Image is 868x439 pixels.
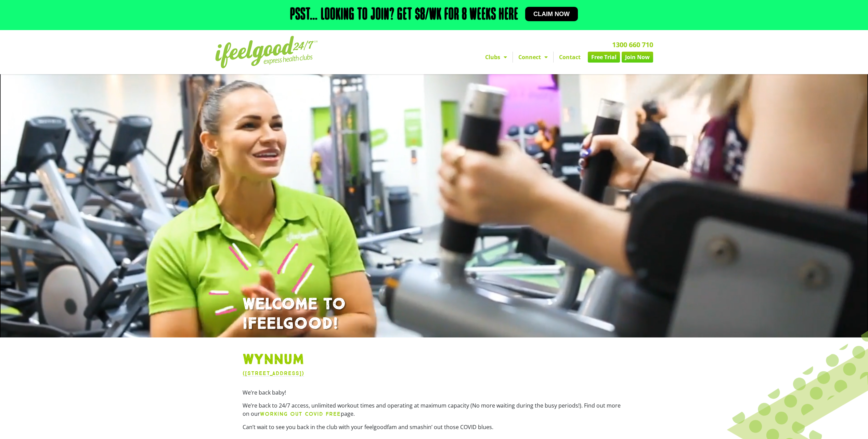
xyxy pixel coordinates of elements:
[612,40,653,49] a: 1300 660 710
[243,295,626,334] h1: WELCOME TO IFEELGOOD!
[371,52,653,63] nav: Menu
[243,370,304,376] a: ([STREET_ADDRESS])
[533,11,570,17] span: Claim now
[554,52,586,63] a: Contact
[260,411,341,417] b: WORKING OUT COVID FREE
[622,52,653,63] a: Join Now
[480,52,513,63] a: Clubs
[243,423,626,431] p: Can’t wait to see you back in the club with your feelgoodfam and smashin’ out those COVID blues.
[260,410,341,417] a: WORKING OUT COVID FREE
[290,7,518,23] h2: Psst… Looking to join? Get $8/wk for 8 weeks here
[588,52,620,63] a: Free Trial
[525,7,578,21] a: Claim now
[513,52,553,63] a: Connect
[243,401,626,418] p: We’re back to 24/7 access, unlimited workout times and operating at maximum capacity (No more wai...
[243,351,626,369] h1: Wynnum
[243,388,626,397] p: We’re back baby!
